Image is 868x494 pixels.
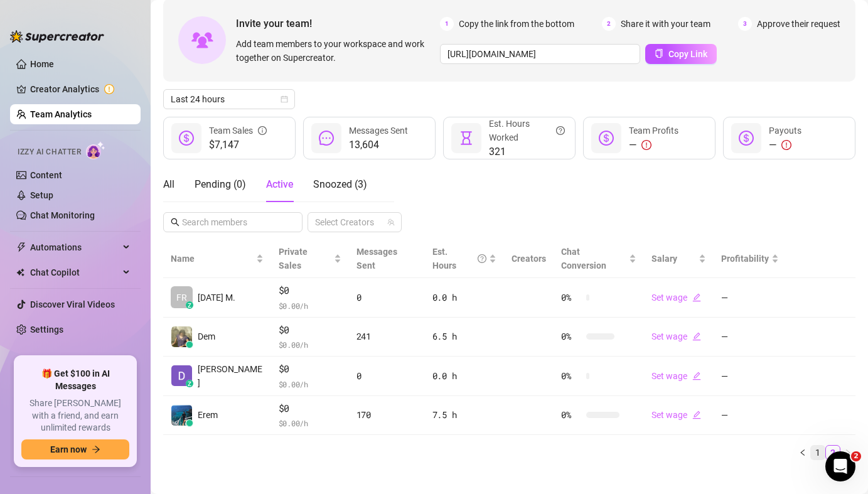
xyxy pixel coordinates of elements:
a: Set wageedit [651,293,701,303]
a: Set wageedit [651,371,701,381]
span: Active [266,178,293,190]
div: 0 [356,369,417,383]
span: edit [692,293,701,302]
span: 🎁 Get $100 in AI Messages [21,368,129,392]
li: Next Page [840,445,855,460]
button: Earn nowarrow-right [21,439,129,459]
span: edit [692,332,701,341]
button: Copy Link [645,44,717,64]
th: Name [163,240,271,278]
td: — [714,318,786,357]
div: Est. Hours Worked [489,117,565,144]
div: Pending ( 0 ) [195,177,246,192]
img: Dem [171,326,192,347]
span: Share [PERSON_NAME] with a friend, and earn unlimited rewards [21,397,129,434]
div: Est. Hours [432,245,486,272]
span: Erem [198,408,218,422]
span: 13,604 [349,137,408,153]
span: Copy the link from the bottom [459,17,574,31]
img: Erem [171,405,192,426]
a: Discover Viral Videos [30,299,115,309]
span: Private Sales [279,247,308,271]
span: $0 [279,323,341,338]
span: search [171,218,179,227]
span: Name [171,252,254,266]
span: Profitability [721,254,769,264]
td: — [714,396,786,436]
a: Home [30,59,54,69]
span: Messages Sent [356,247,397,271]
span: Dem [198,330,215,343]
div: — [769,137,801,153]
li: 1 [810,445,825,460]
span: question-circle [556,117,565,144]
span: arrow-right [92,445,100,454]
span: 2 [602,17,616,31]
span: calendar [281,95,288,103]
span: FR [176,291,187,304]
span: Messages Sent [349,126,408,136]
div: 0.0 h [432,369,496,383]
div: 0.0 h [432,291,496,304]
span: 2 [851,451,861,461]
a: Settings [30,325,63,335]
input: Search members [182,215,285,229]
div: 6.5 h [432,330,496,343]
span: thunderbolt [16,242,26,252]
span: 1 [440,17,454,31]
a: Content [30,170,62,180]
span: edit [692,372,701,380]
span: $ 0.00 /h [279,417,341,429]
div: Team Sales [209,124,267,137]
button: left [795,445,810,460]
span: $0 [279,283,341,298]
span: dollar-circle [179,131,194,146]
img: logo-BBDzfeDw.svg [10,30,104,43]
span: $0 [279,401,341,416]
span: right [844,449,852,456]
a: Team Analytics [30,109,92,119]
button: right [840,445,855,460]
span: message [319,131,334,146]
span: 0 % [561,330,581,343]
div: All [163,177,174,192]
span: edit [692,411,701,419]
a: Set wageedit [651,331,701,341]
li: 2 [825,445,840,460]
img: Chat Copilot [16,268,24,277]
a: 2 [826,446,840,459]
td: — [714,278,786,318]
img: AI Chatter [86,141,105,159]
span: 3 [738,17,752,31]
td: — [714,357,786,396]
span: 0 % [561,291,581,304]
span: dollar-circle [739,131,754,146]
li: Previous Page [795,445,810,460]
span: $ 0.00 /h [279,338,341,351]
span: 0 % [561,369,581,383]
div: 7.5 h [432,408,496,422]
a: 1 [811,446,825,459]
a: Setup [30,190,53,200]
span: Add team members to your workspace and work together on Supercreator. [236,37,435,65]
span: $7,147 [209,137,267,153]
span: left [799,449,806,456]
span: Payouts [769,126,801,136]
span: Last 24 hours [171,90,287,109]
span: Invite your team! [236,16,440,31]
span: Approve their request [757,17,840,31]
span: Share it with your team [621,17,710,31]
div: 241 [356,330,417,343]
span: $ 0.00 /h [279,299,341,312]
div: 0 [356,291,417,304]
div: — [629,137,678,153]
div: z [186,380,193,387]
div: 170 [356,408,417,422]
a: Chat Monitoring [30,210,95,220]
img: David Webb [171,365,192,386]
span: Chat Copilot [30,262,119,282]
a: Set wageedit [651,410,701,420]
span: Chat Conversion [561,247,606,271]
span: copy [655,49,663,58]
span: [PERSON_NAME] [198,362,264,390]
